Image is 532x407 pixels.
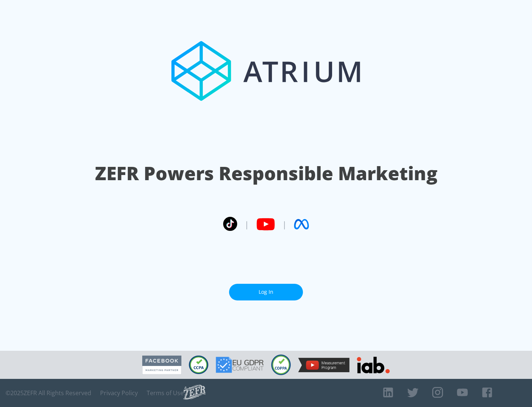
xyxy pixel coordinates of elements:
img: Facebook Marketing Partner [142,356,181,374]
a: Privacy Policy [100,389,138,397]
img: YouTube Measurement Program [298,358,349,372]
a: Log In [229,284,303,300]
span: | [245,219,249,230]
span: © 2025 ZEFR All Rights Reserved [6,389,91,397]
h1: ZEFR Powers Responsible Marketing [95,161,437,186]
a: Terms of Use [147,389,184,397]
span: | [282,219,287,230]
img: IAB [357,357,390,373]
img: CCPA Compliant [189,356,208,374]
img: COPPA Compliant [271,354,291,375]
img: GDPR Compliant [216,357,264,373]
